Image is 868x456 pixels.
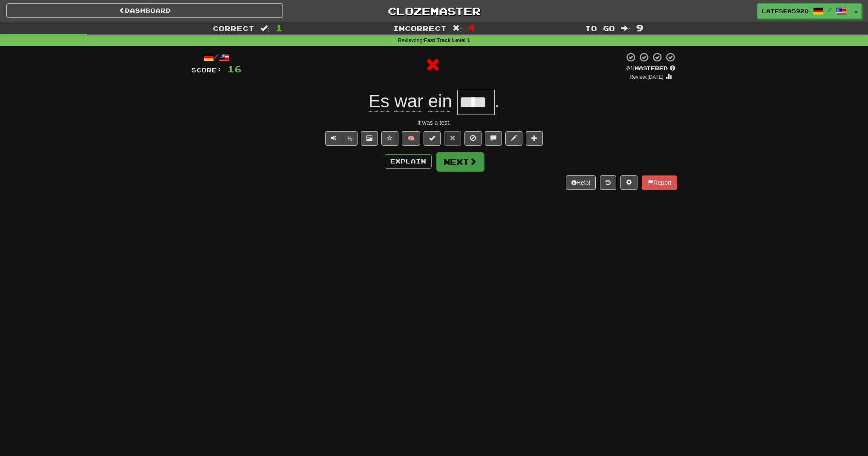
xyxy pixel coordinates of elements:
[342,131,358,146] button: ½
[436,152,484,172] button: Next
[424,131,441,146] button: Set this sentence to 100% Mastered (alt+m)
[381,131,398,146] button: Favorite sentence (alt+f)
[464,131,482,146] button: Ignore sentence (alt+i)
[444,131,461,146] button: Reset to 0% Mastered (alt+r)
[393,24,447,32] span: Incorrect
[600,175,616,190] button: Round history (alt+y)
[276,23,283,33] span: 1
[566,175,596,190] button: Help!
[526,131,543,146] button: Add to collection (alt+a)
[453,25,462,32] span: :
[191,66,222,74] span: Score:
[323,131,358,146] div: Text-to-speech controls
[361,131,378,146] button: Show image (alt+x)
[369,91,389,112] span: Es
[428,91,452,112] span: ein
[642,175,677,190] button: Report
[757,3,851,19] a: LateSea5920 /
[505,131,522,146] button: Edit sentence (alt+d)
[424,37,470,43] strong: Fast Track Level 1
[260,25,270,32] span: :
[629,74,663,80] small: Review: [DATE]
[621,25,630,32] span: :
[585,24,615,32] span: To go
[191,52,242,63] div: /
[385,154,432,169] button: Explain
[296,3,572,18] a: Clozemaster
[394,91,423,112] span: war
[485,131,502,146] button: Discuss sentence (alt+u)
[828,7,832,13] span: /
[402,131,420,146] button: 🧠
[495,91,500,111] span: .
[624,65,677,72] div: Mastered
[191,118,677,127] div: It was a test.
[325,131,342,146] button: Play sentence audio (ctl+space)
[636,23,643,33] span: 9
[626,65,634,72] span: 0 %
[762,7,809,15] span: LateSea5920
[6,3,283,18] a: Dashboard
[213,24,254,32] span: Correct
[468,23,475,33] span: 4
[227,63,242,74] span: 16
